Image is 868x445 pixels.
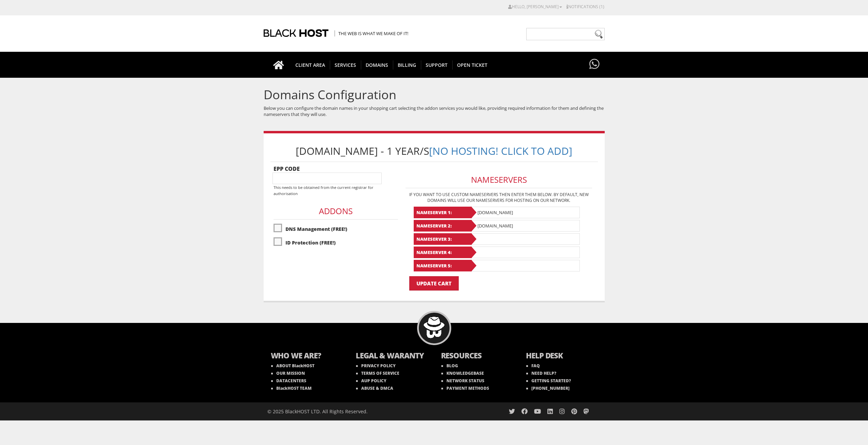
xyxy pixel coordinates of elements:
input: Need help? [526,28,605,40]
span: The Web is what we make of it! [335,30,408,36]
p: Below you can configure the domain names in your shopping cart selecting the addon services you w... [264,105,605,117]
a: Hello, [PERSON_NAME] [508,4,562,10]
span: Billing [393,60,421,70]
a: Domains [361,52,393,78]
b: LEGAL & WARANTY [356,350,427,362]
span: Open Ticket [452,60,492,70]
img: BlackHOST mascont, Blacky. [423,317,445,338]
span: CLIENT AREA [291,60,330,70]
b: Nameserver 5: [414,260,472,271]
a: Open Ticket [452,52,492,78]
span: Support [421,60,453,70]
a: FAQ [526,363,540,369]
b: WHO WE ARE? [271,350,342,362]
a: NETWORK STATUS [441,378,484,384]
span: Domains [361,60,393,70]
a: GETTING STARTED? [526,378,571,384]
span: SERVICES [330,60,361,70]
h1: [DOMAIN_NAME] - 1 Year/s [270,140,598,162]
b: Nameserver 3: [414,233,472,245]
b: HELP DESK [526,350,598,362]
a: TERMS OF SERVICE [356,370,399,376]
a: ABUSE & DMCA [356,385,393,391]
a: Billing [393,52,421,78]
a: AUP POLICY [356,378,386,384]
a: DATACENTERS [271,378,306,384]
h1: Domains Configuration [264,88,605,102]
h3: Addons [274,203,398,219]
a: [No Hosting! Click to Add] [429,144,572,158]
a: BLOG [441,363,458,369]
b: Nameserver 1: [414,207,472,218]
b: EPP Code [274,165,300,173]
a: Have questions? [588,52,601,77]
a: Support [421,52,453,78]
small: This needs to be obtained from the current registrar for authorisation [274,185,373,196]
a: PRIVACY POLICY [356,363,396,369]
a: BlackHOST TEAM [271,385,312,391]
label: ID Protection (FREE!) [274,237,398,249]
input: Update Cart [409,276,459,291]
a: SERVICES [330,52,361,78]
a: CLIENT AREA [291,52,330,78]
b: Nameserver 2: [414,220,472,232]
p: If you want to use custom nameservers then enter them below. By default, new domains will use our... [406,192,592,203]
a: ABOUT BlackHOST [271,363,314,369]
a: Go to homepage [266,52,291,78]
a: PAYMENT METHODS [441,385,489,391]
div: © 2025 BlackHOST LTD. All Rights Reserved. [267,402,431,420]
h3: Nameservers [406,172,592,188]
b: RESOURCES [441,350,513,362]
a: OUR MISSION [271,370,305,376]
a: Notifications (1) [567,4,604,10]
a: [PHONE_NUMBER] [526,385,570,391]
b: Nameserver 4: [414,247,472,258]
label: DNS Management (FREE!) [274,223,398,235]
a: NEED HELP? [526,370,556,376]
a: KNOWLEDGEBASE [441,370,484,376]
